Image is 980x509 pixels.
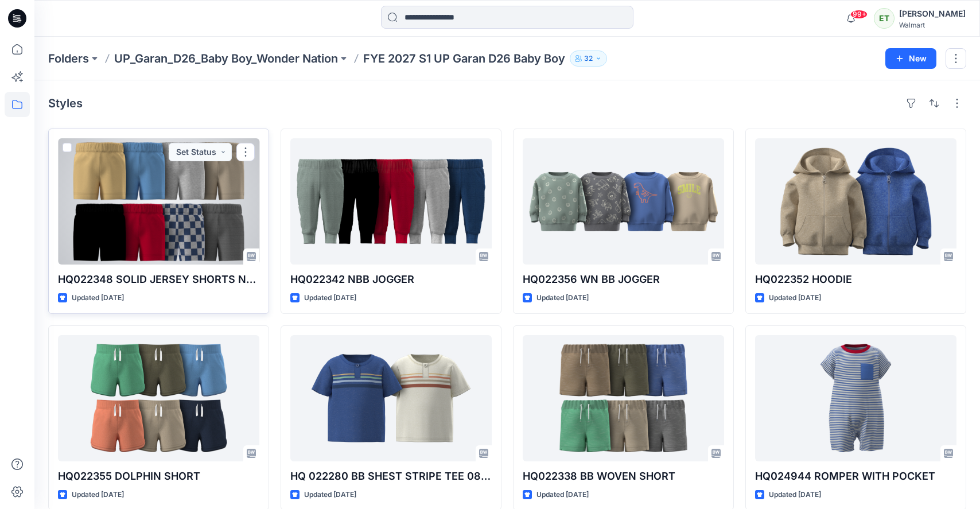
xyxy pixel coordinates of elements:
p: 32 [584,52,593,65]
button: New [885,48,936,69]
p: HQ022352 HOODIE [755,271,956,287]
div: Walmart [899,21,966,29]
p: Updated [DATE] [769,489,821,501]
a: HQ022342 NBB JOGGER [290,138,492,265]
a: HQ022352 HOODIE [755,138,956,265]
div: [PERSON_NAME] [899,7,966,21]
a: HQ024944 ROMPER WITH POCKET [755,335,956,461]
p: HQ024944 ROMPER WITH POCKET [755,468,956,484]
a: UP_Garan_D26_Baby Boy_Wonder Nation [114,50,338,67]
h4: Styles [48,96,83,110]
span: 99+ [850,10,868,19]
div: ET [874,8,895,29]
a: Folders [48,50,89,67]
p: HQ022338 BB WOVEN SHORT [523,468,724,484]
p: HQ 022280 BB SHEST STRIPE TEE 08:06:25 [290,468,492,484]
p: HQ022342 NBB JOGGER [290,271,492,287]
a: HQ022338 BB WOVEN SHORT [523,335,724,461]
p: FYE 2027 S1 UP Garan D26 Baby Boy [363,50,565,67]
p: Updated [DATE] [304,489,356,501]
p: Updated [DATE] [304,292,356,304]
a: HQ022355 DOLPHIN SHORT [58,335,259,461]
p: Updated [DATE] [769,292,821,304]
p: Updated [DATE] [536,489,589,501]
p: Updated [DATE] [536,292,589,304]
p: Updated [DATE] [72,489,124,501]
a: HQ022348 SOLID JERSEY SHORTS NEW PATTERN 07.24.25 [58,138,259,265]
a: HQ 022280 BB SHEST STRIPE TEE 08:06:25 [290,335,492,461]
p: HQ022355 DOLPHIN SHORT [58,468,259,484]
p: Updated [DATE] [72,292,124,304]
button: 32 [570,50,607,67]
a: HQ022356 WN BB JOGGER [523,138,724,265]
p: HQ022356 WN BB JOGGER [523,271,724,287]
p: HQ022348 SOLID JERSEY SHORTS NEW PATTERN [DATE] [58,271,259,287]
